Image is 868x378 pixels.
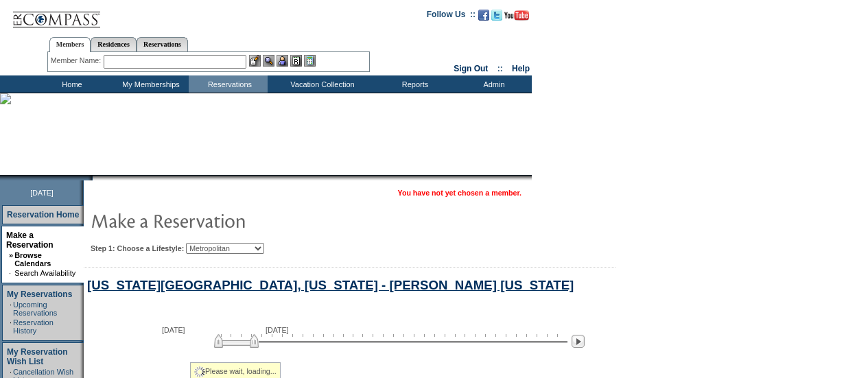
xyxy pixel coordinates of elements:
img: View [263,55,274,67]
a: Search Availability [14,269,75,277]
td: Reservations [189,75,268,93]
div: Member Name: [51,55,104,67]
img: Reservations [290,55,302,67]
a: [US_STATE][GEOGRAPHIC_DATA], [US_STATE] - [PERSON_NAME] [US_STATE] [87,278,574,292]
img: b_calculator.gif [304,55,316,67]
img: promoShadowLeftCorner.gif [88,175,93,180]
td: · [10,300,12,317]
img: pgTtlMakeReservation.gif [91,206,365,234]
img: b_edit.gif [249,55,261,67]
td: Home [31,75,110,93]
img: Next [572,335,585,348]
span: [DATE] [266,326,289,334]
a: Make a Reservation [6,231,54,250]
a: Follow us on Twitter [491,14,502,22]
td: Reports [374,75,453,93]
img: Follow us on Twitter [491,10,502,21]
img: Subscribe to our YouTube Channel [504,10,529,21]
a: My Reservations [7,290,72,299]
a: Sign Out [454,64,488,73]
td: · [10,318,12,335]
b: » [9,251,13,259]
b: Step 1: Choose a Lifestyle: [91,244,184,252]
a: Members [49,37,91,52]
td: My Memberships [110,75,189,93]
a: Residences [91,37,137,51]
a: Reservation Home [7,210,79,220]
span: [DATE] [162,326,185,334]
a: My Reservation Wish List [7,347,68,366]
img: blank.gif [93,175,94,180]
img: Impersonate [277,55,288,67]
span: :: [497,64,503,73]
a: Browse Calendars [14,251,51,268]
span: You have not yet chosen a member. [398,189,521,197]
a: Subscribe to our YouTube Channel [504,14,529,22]
img: Become our fan on Facebook [478,10,489,21]
a: Upcoming Reservations [13,300,57,317]
a: Help [512,64,530,73]
span: [DATE] [30,189,54,197]
a: Reservation History [13,318,54,335]
a: Reservations [137,37,188,51]
td: · [9,269,13,277]
td: Follow Us :: [427,8,476,25]
img: spinner2.gif [194,366,205,377]
td: Admin [453,75,532,93]
td: Vacation Collection [268,75,374,93]
a: Become our fan on Facebook [478,14,489,22]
